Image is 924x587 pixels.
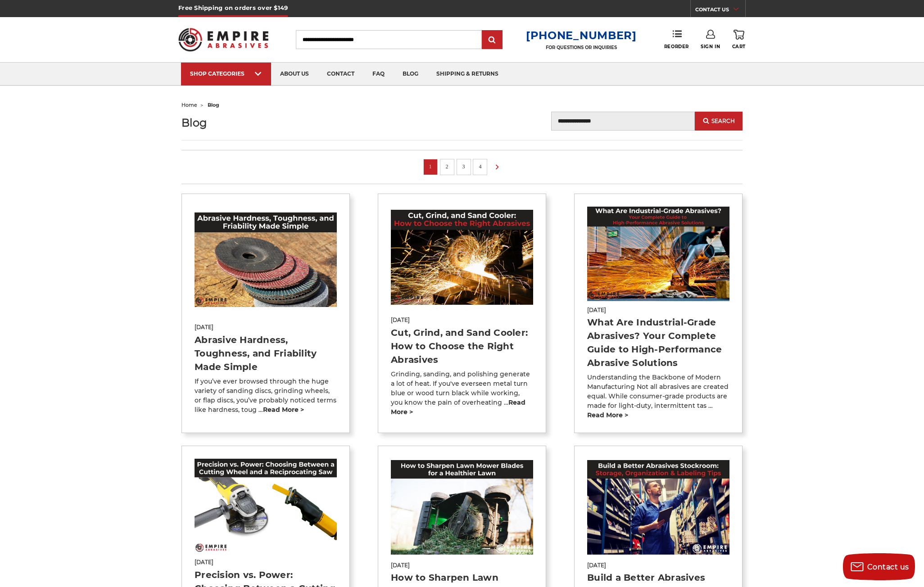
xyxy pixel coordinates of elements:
[391,370,533,417] p: Grinding, sanding, and polishing generate a lot of heat. If you've everseen metal turn blue or wo...
[391,210,533,304] img: Cut, Grind, and Sand Cooler: How to Choose the Right Abrasives
[843,553,915,580] button: Contact us
[271,63,318,86] a: about us
[587,373,729,420] p: Understanding the Backbone of Modern Manufacturing Not all abrasives are created equal. While con...
[426,162,435,172] a: 1
[476,162,485,172] a: 4
[363,63,394,86] a: faq
[664,30,689,49] a: Reorder
[391,327,528,365] a: Cut, Grind, and Sand Cooler: How to Choose the Right Abrasives
[732,30,746,50] a: Cart
[181,117,350,129] h1: Blog
[732,44,746,50] span: Cart
[587,460,729,555] img: Build a Better Abrasives Stockroom: Storage, Organization & Labeling Tips
[587,411,628,419] a: read more >
[394,63,427,86] a: blog
[195,377,337,415] p: If you’ve ever browsed through the huge variety of sanding discs, grinding wheels, or flap discs,...
[195,558,337,566] span: [DATE]
[867,563,909,571] span: Contact us
[695,112,743,131] button: Search
[587,306,729,314] span: [DATE]
[263,406,304,414] a: read more >
[318,63,363,86] a: contact
[181,102,197,108] a: home
[587,561,729,569] span: [DATE]
[195,334,317,372] a: Abrasive Hardness, Toughness, and Friability Made Simple
[195,212,337,307] img: Abrasive Hardness, Toughness, and Friability Made Simple
[483,31,501,49] input: Submit
[587,317,722,368] a: What Are Industrial-Grade Abrasives? Your Complete Guide to High-Performance Abrasive Solutions
[391,561,533,569] span: [DATE]
[195,459,337,553] img: Precision vs. Power: Choosing Between a Cutting Wheel and a Reciprocating Saw
[711,118,735,124] span: Search
[190,70,262,77] div: SHOP CATEGORIES
[526,45,637,50] p: FOR QUESTIONS OR INQUIRIES
[178,22,268,57] img: Empire Abrasives
[391,398,525,416] a: read more >
[443,162,452,172] a: 2
[427,63,507,86] a: shipping & returns
[526,29,637,42] a: [PHONE_NUMBER]
[208,102,219,108] span: blog
[701,44,720,50] span: Sign In
[587,207,729,301] img: What Are Industrial-Grade Abrasives? Your Complete Guide to High-Performance Abrasive Solutions
[459,162,468,172] a: 3
[391,316,533,324] span: [DATE]
[391,460,533,555] img: How to Sharpen Lawn Mower Blades for a Healthier Lawn
[695,5,745,17] a: CONTACT US
[195,323,337,331] span: [DATE]
[664,44,689,50] span: Reorder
